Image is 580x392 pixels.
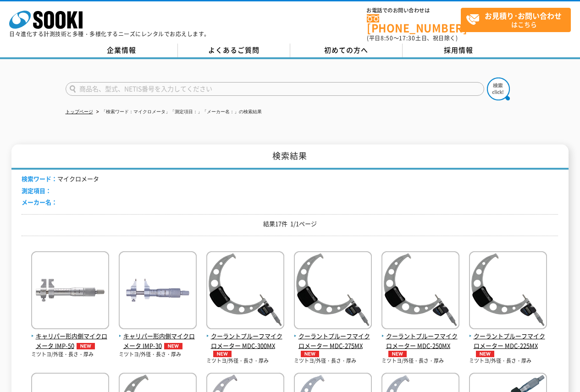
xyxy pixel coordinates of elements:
[367,8,461,13] span: お電話でのお問い合わせは
[381,251,459,331] img: MDC-250MX
[461,8,571,32] a: お見積り･お問い合わせはこちら
[66,82,484,96] input: 商品名、型式、NETIS番号を入力してください
[469,357,547,365] p: ミツトヨ/外径・長さ・厚み
[298,351,321,357] img: NEW
[22,174,57,183] span: 検索ワード：
[22,198,57,206] span: メーカー名：
[324,45,368,55] span: 初めての方へ
[294,357,372,365] p: ミツトヨ/外径・長さ・厚み
[469,331,547,357] span: クーラントプルーフマイクロメーター MDC-225MX
[22,174,99,184] li: マイクロメータ
[22,219,558,229] p: 結果17件 1/1ページ
[487,77,510,100] img: btn_search.png
[119,322,197,350] a: キャリパー形内側マイクロメータ IMP-30NEW
[474,351,497,357] img: NEW
[466,8,570,31] span: はこちら
[94,107,262,117] li: 「検索ワード：マイクロメータ」「測定項目：」「メーカー名：」の検索結果
[469,251,547,331] img: MDC-225MX
[66,44,178,57] a: 企業情報
[381,322,459,357] a: クーラントプルーフマイクロメーター MDC-250MXNEW
[119,331,197,351] span: キャリパー形内側マイクロメータ IMP-30
[381,357,459,365] p: ミツトヨ/外径・長さ・厚み
[22,186,51,195] span: 測定項目：
[66,109,93,114] a: トップページ
[381,34,393,42] span: 8:50
[31,331,109,351] span: キャリパー形内側マイクロメータ IMP-50
[74,343,97,349] img: NEW
[485,10,562,21] strong: お見積り･お問い合わせ
[119,351,197,359] p: ミツトヨ/外径・長さ・厚み
[367,14,461,33] a: [PHONE_NUMBER]
[403,44,515,57] a: 採用情報
[206,357,284,365] p: ミツトヨ/外径・長さ・厚み
[31,351,109,359] p: ミツトヨ/外径・長さ・厚み
[367,34,458,42] span: (平日 ～ 土日、祝日除く)
[11,144,568,170] h1: 検索結果
[206,331,284,357] span: クーラントプルーフマイクロメーター MDC-300MX
[294,251,372,331] img: MDC-275MX
[31,322,109,350] a: キャリパー形内側マイクロメータ IMP-50NEW
[386,351,409,357] img: NEW
[31,251,109,331] img: IMP-50
[211,351,234,357] img: NEW
[178,44,290,57] a: よくあるご質問
[162,343,185,349] img: NEW
[294,331,372,357] span: クーラントプルーフマイクロメーター MDC-275MX
[9,31,210,37] p: 日々進化する計測技術と多種・多様化するニーズにレンタルでお応えします。
[119,251,197,331] img: IMP-30
[294,322,372,357] a: クーラントプルーフマイクロメーター MDC-275MXNEW
[290,44,403,57] a: 初めての方へ
[206,251,284,331] img: MDC-300MX
[399,34,415,42] span: 17:30
[469,322,547,357] a: クーラントプルーフマイクロメーター MDC-225MXNEW
[206,322,284,357] a: クーラントプルーフマイクロメーター MDC-300MXNEW
[381,331,459,357] span: クーラントプルーフマイクロメーター MDC-250MX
